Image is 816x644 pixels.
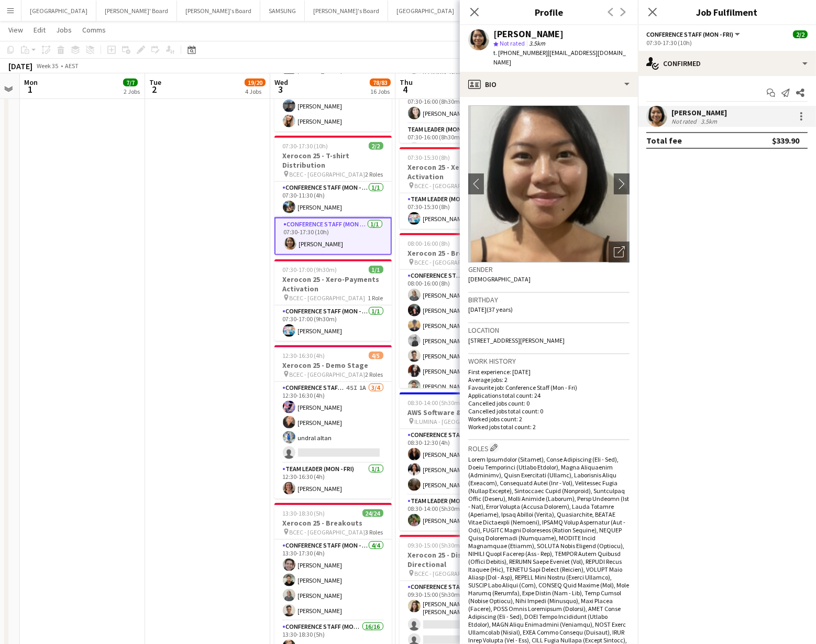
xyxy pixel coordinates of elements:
div: 4 Jobs [245,88,265,95]
span: BCEC - [GEOGRAPHIC_DATA] [290,294,366,302]
span: 08:30-14:00 (5h30m) [408,399,462,407]
p: Favourite job: Conference Staff (Mon - Fri) [468,384,630,391]
span: 24/24 [362,509,383,517]
button: [GEOGRAPHIC_DATA] [388,1,463,21]
app-card-role: Team Leader (Mon - Fri)1/107:30-15:30 (8h)[PERSON_NAME] [400,193,517,229]
app-card-role: Conference Staff (Mon - Fri)2/207:30-18:00 (10h30m)[PERSON_NAME][PERSON_NAME] [274,81,392,132]
span: 7/7 [123,79,138,86]
h3: Xerocon 25 - Breakouts [400,248,517,258]
app-job-card: 07:30-15:30 (8h)1/1Xerocon 25 - Xero-Payments Activation BCEC - [GEOGRAPHIC_DATA]1 RoleTeam Leade... [400,147,517,229]
app-card-role: Team Leader (Mon - Fri)1/108:30-14:00 (5h30m)[PERSON_NAME] [400,495,517,531]
span: | [EMAIL_ADDRESS][DOMAIN_NAME] [493,49,626,66]
span: [DEMOGRAPHIC_DATA] [468,275,531,283]
div: 3.5km [699,117,719,125]
div: Not rated [671,117,699,125]
span: BCEC - [GEOGRAPHIC_DATA] [415,182,491,190]
span: 2/2 [793,30,808,38]
span: 2 [148,83,161,95]
h3: Gender [468,265,630,274]
span: BCEC - [GEOGRAPHIC_DATA] [415,570,491,577]
p: Cancelled jobs count: 0 [468,399,630,407]
app-card-role: Conference Staff (Mon - Fri)1/107:30-17:00 (9h30m)[PERSON_NAME] [274,305,392,341]
span: 07:30-17:30 (10h) [283,142,328,150]
div: [DATE] [8,61,32,71]
span: View [8,25,23,35]
span: 09:30-15:00 (5h30m) [408,541,462,549]
button: [PERSON_NAME]'s Board [177,1,260,21]
p: First experience: [DATE] [468,368,630,376]
h3: Birthday [468,295,630,304]
span: 07:30-15:30 (8h) [408,154,450,161]
div: 08:00-16:00 (8h)22/24Xerocon 25 - Breakouts BCEC - [GEOGRAPHIC_DATA]2 RolesConference Staff (Mon ... [400,233,517,388]
app-job-card: 07:30-17:00 (9h30m)1/1Xerocon 25 - Xero-Payments Activation BCEC - [GEOGRAPHIC_DATA]1 RoleConfere... [274,259,392,341]
button: [PERSON_NAME]'s Board [305,1,388,21]
div: Total fee [646,135,682,146]
button: [PERSON_NAME]' Board [96,1,177,21]
h3: Xerocon 25 - Discovery Stage Directional [400,550,517,569]
app-job-card: 07:30-17:30 (10h)2/2Xerocon 25 - T-shirt Distribution BCEC - [GEOGRAPHIC_DATA]2 RolesConference S... [274,136,392,255]
img: Crew avatar or photo [468,105,630,263]
div: AEST [65,62,79,70]
app-card-role: Conference Staff (Mon - Fri)3/308:30-12:30 (4h)[PERSON_NAME][PERSON_NAME][PERSON_NAME] [400,429,517,495]
span: BCEC - [GEOGRAPHIC_DATA] [290,528,366,536]
span: 3 Roles [366,528,383,536]
h3: Location [468,325,630,335]
span: 1 Role [368,294,383,302]
span: Thu [400,78,413,87]
button: [GEOGRAPHIC_DATA] [21,1,96,21]
h3: Job Fulfilment [638,5,816,19]
app-card-role: Team Leader (Mon - Fri)1/107:30-16:00 (8h30m) [400,124,517,159]
span: Wed [274,78,288,87]
div: 2 Jobs [124,88,140,95]
app-job-card: 08:30-14:00 (5h30m)4/4AWS Software & Tech Co. Day ILUMINA - [GEOGRAPHIC_DATA]2 RolesConference St... [400,392,517,531]
span: 1 [23,83,38,95]
span: BCEC - [GEOGRAPHIC_DATA] [290,370,366,378]
span: [STREET_ADDRESS][PERSON_NAME] [468,336,565,344]
div: Open photos pop-in [609,242,630,263]
h3: Xerocon 25 - Demo Stage [274,361,392,370]
div: [PERSON_NAME] [671,108,727,117]
span: 4/5 [369,352,383,359]
p: Worked jobs count: 2 [468,415,630,423]
div: 07:30-17:30 (10h) [646,39,808,47]
span: BCEC - [GEOGRAPHIC_DATA] [290,170,366,178]
span: Jobs [56,25,72,35]
div: 12:30-16:30 (4h)4/5Xerocon 25 - Demo Stage BCEC - [GEOGRAPHIC_DATA]2 RolesConference Staff (Mon -... [274,345,392,499]
span: 78/83 [370,79,391,86]
div: Bio [460,72,638,97]
div: $339.90 [772,135,799,146]
h3: Roles [468,442,630,453]
h3: Work history [468,356,630,366]
app-card-role: Conference Staff (Mon - Fri)49I4A18/2008:00-16:00 (8h)[PERSON_NAME][PERSON_NAME][PERSON_NAME] -[P... [400,270,517,597]
span: 3.5km [527,39,547,47]
button: Conference Staff (Mon - Fri) [646,30,742,38]
a: Edit [29,23,50,37]
p: Average jobs: 2 [468,376,630,384]
span: 08:00-16:00 (8h) [408,239,450,247]
span: [DATE] (37 years) [468,305,513,313]
span: 13:30-18:30 (5h) [283,509,325,517]
span: Comms [82,25,106,35]
span: 2 Roles [366,170,383,178]
app-card-role: Conference Staff (Mon - Fri)1/107:30-17:30 (10h)[PERSON_NAME] [274,217,392,255]
span: Tue [149,78,161,87]
span: BCEC - [GEOGRAPHIC_DATA] [415,258,491,266]
span: 07:30-17:00 (9h30m) [283,266,337,274]
div: [PERSON_NAME] [493,29,564,39]
span: 12:30-16:30 (4h) [283,352,325,359]
span: Week 35 [35,62,61,70]
span: 3 [273,83,288,95]
span: Not rated [500,39,525,47]
app-card-role: Conference Staff (Mon - Fri)45I1A3/412:30-16:30 (4h)[PERSON_NAME][PERSON_NAME]undral altan [274,382,392,463]
button: SAMSUNG [260,1,305,21]
span: 4 [398,83,413,95]
span: t. [PHONE_NUMBER] [493,49,548,57]
h3: Xerocon 25 - Xero-Payments Activation [274,275,392,293]
div: Confirmed [638,51,816,76]
h3: Xerocon 25 - Xero-Payments Activation [400,162,517,181]
span: 1/1 [369,266,383,274]
app-card-role: Conference Staff (Mon - Fri)1/107:30-11:30 (4h)[PERSON_NAME] [274,182,392,217]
